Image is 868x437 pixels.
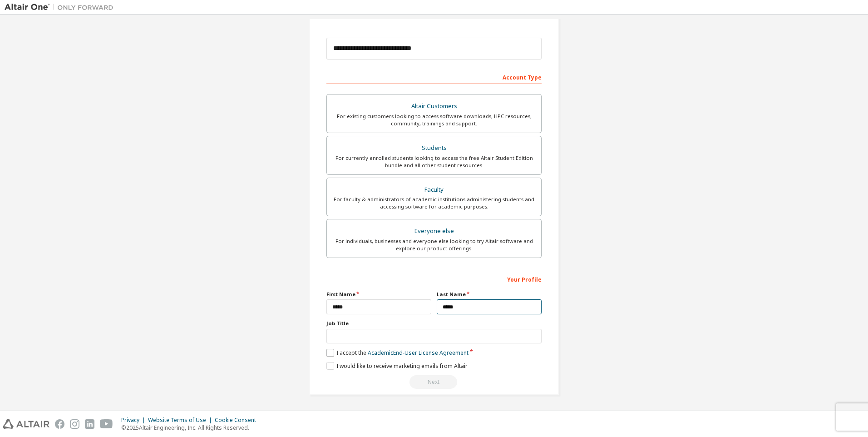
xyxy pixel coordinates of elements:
div: Students [332,142,536,154]
label: I accept the [326,349,469,357]
div: Read and acccept EULA to continue [326,375,542,389]
label: Last Name [437,291,542,298]
a: Academic End-User License Agreement [368,349,469,357]
div: Your Profile [326,272,542,286]
img: altair_logo.svg [3,419,49,429]
div: Altair Customers [332,100,536,113]
label: I would like to receive marketing emails from Altair [326,362,468,370]
img: instagram.svg [70,419,79,429]
img: facebook.svg [55,419,64,429]
div: For faculty & administrators of academic institutions administering students and accessing softwa... [332,196,536,210]
div: For existing customers looking to access software downloads, HPC resources, community, trainings ... [332,113,536,127]
div: Privacy [121,417,148,424]
div: Everyone else [332,225,536,238]
div: For individuals, businesses and everyone else looking to try Altair software and explore our prod... [332,238,536,252]
label: Job Title [326,320,542,327]
img: Altair One [5,3,118,12]
div: Cookie Consent [215,417,261,424]
p: © 2025 Altair Engineering, Inc. All Rights Reserved. [121,424,261,432]
div: For currently enrolled students looking to access the free Altair Student Edition bundle and all ... [332,154,536,169]
img: linkedin.svg [85,419,94,429]
div: Website Terms of Use [148,417,215,424]
label: First Name [326,291,431,298]
div: Account Type [326,70,542,84]
img: youtube.svg [100,419,113,429]
div: Faculty [332,184,536,196]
